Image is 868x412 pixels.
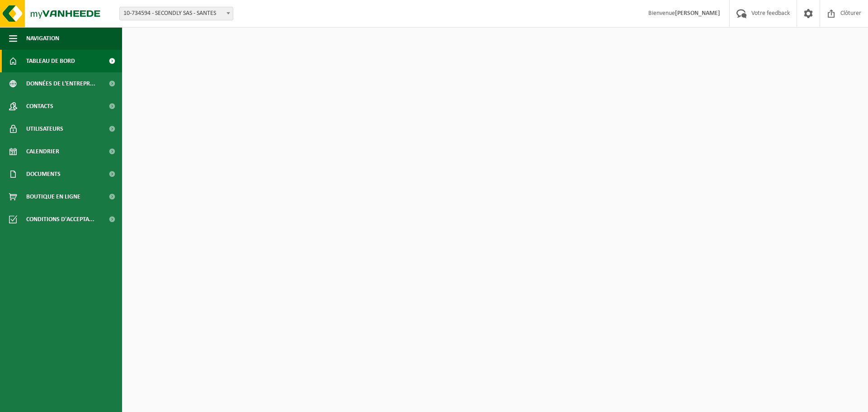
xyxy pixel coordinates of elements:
span: Navigation [26,27,59,50]
span: Calendrier [26,140,59,163]
span: Documents [26,163,61,185]
span: Contacts [26,95,53,118]
span: Utilisateurs [26,118,63,140]
span: Conditions d'accepta... [26,208,94,231]
span: Boutique en ligne [26,185,80,208]
span: 10-734594 - SECONDLY SAS - SANTES [120,7,233,20]
span: Données de l'entrepr... [26,72,95,95]
span: Tableau de bord [26,50,75,72]
strong: [PERSON_NAME] [675,10,720,17]
span: 10-734594 - SECONDLY SAS - SANTES [119,7,233,20]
